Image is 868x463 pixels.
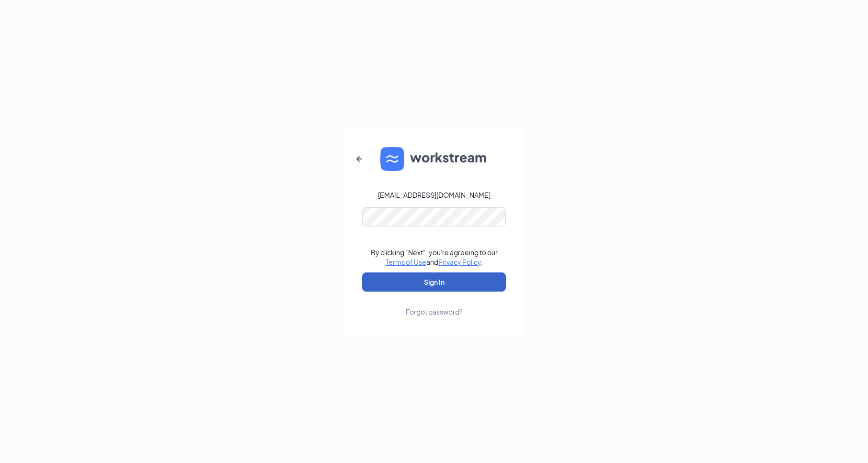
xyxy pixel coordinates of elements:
[378,190,491,200] div: [EMAIL_ADDRESS][DOMAIN_NAME]
[371,248,498,267] div: By clicking "Next", you're agreeing to our and .
[438,258,481,266] a: Privacy Policy
[406,292,463,316] a: Forgot password?
[348,147,371,170] button: ArrowLeftNew
[386,258,426,266] a: Terms of Use
[406,307,463,316] div: Forgot password?
[362,272,506,292] button: Sign In
[380,147,488,171] img: WS logo and Workstream text
[354,153,365,165] svg: ArrowLeftNew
